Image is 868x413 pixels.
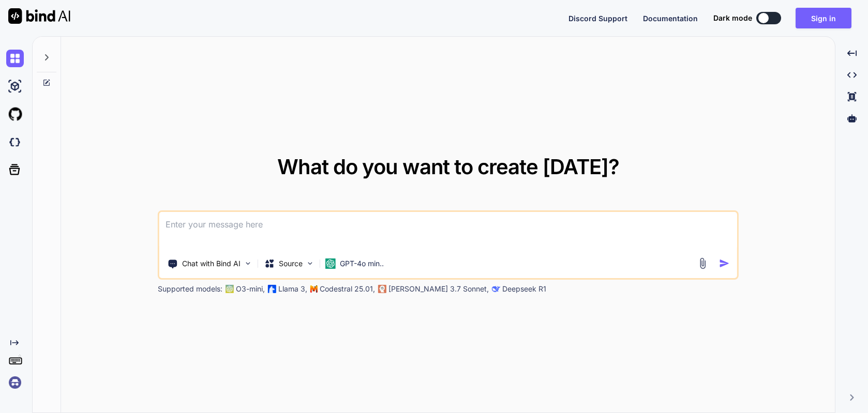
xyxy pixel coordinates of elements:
[796,8,851,28] button: Sign in
[279,258,303,269] p: Source
[6,78,24,95] img: ai-studio
[6,105,24,123] img: githubLight
[719,258,729,269] img: icon
[6,133,24,151] img: darkCloudIdeIcon
[268,285,276,293] img: Llama2
[6,50,24,67] img: chat
[340,258,384,269] p: GPT-4o min..
[306,259,315,268] img: Pick Models
[643,13,698,24] button: Documentation
[713,13,752,23] span: Dark mode
[643,14,698,23] span: Documentation
[278,284,307,294] p: Llama 3,
[388,284,489,294] p: [PERSON_NAME] 3.7 Sonnet,
[182,258,241,269] p: Chat with Bind AI
[568,13,627,24] button: Discord Support
[492,285,500,293] img: claude
[325,258,336,269] img: GPT-4o mini
[8,8,70,24] img: Bind AI
[378,285,386,293] img: claude
[320,284,375,294] p: Codestral 25.01,
[310,285,318,293] img: Mistral-AI
[226,285,234,293] img: GPT-4
[6,374,24,391] img: signin
[158,284,222,294] p: Supported models:
[277,154,619,179] span: What do you want to create [DATE]?
[236,284,265,294] p: O3-mini,
[696,257,708,269] img: attachment
[502,284,546,294] p: Deepseek R1
[568,14,627,23] span: Discord Support
[244,259,252,268] img: Pick Tools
